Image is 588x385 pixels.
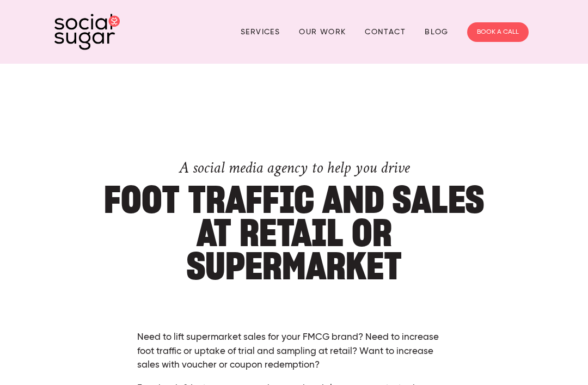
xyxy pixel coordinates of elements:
img: SocialSugar [54,14,120,50]
a: BOOK A CALL [467,22,529,42]
h1: FOOT TRAFFIC AND SALES AT RETAIL OR SUPERMARKET [88,143,500,283]
a: Blog [425,23,449,40]
span: A social media agency to help you drive [179,157,409,179]
a: Our Work [299,23,346,40]
a: Contact [365,23,406,40]
p: Need to lift supermarket sales for your FMCG brand? Need to increase foot traffic or uptake of tr... [137,331,450,372]
a: Services [241,23,280,40]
